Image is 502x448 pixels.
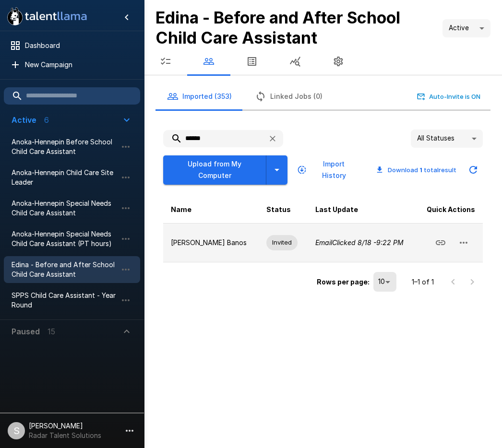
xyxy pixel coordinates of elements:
[308,196,416,224] th: Last Update
[411,130,483,148] div: All Statuses
[429,237,452,246] span: Copy Interview Link
[295,155,361,185] button: Import History
[373,272,396,291] div: 10
[315,238,404,247] i: Email Clicked 8/18 - 9:22 PM
[243,83,334,110] button: Linked Jobs (0)
[317,277,370,287] p: Rows per page:
[415,89,483,104] button: Auto-Invite is ON
[155,8,400,47] b: Edina - Before and After School Child Care Assistant
[419,166,422,174] b: 1
[171,238,251,248] p: [PERSON_NAME] Banos
[266,238,298,247] span: Invited
[259,196,308,224] th: Status
[155,83,243,110] button: Imported (353)
[442,19,490,37] div: Active
[412,277,434,287] p: 1–1 of 1
[369,163,464,177] button: Download 1 totalresult
[464,160,483,179] button: Updated Today - 8:26 AM
[416,196,483,224] th: Quick Actions
[163,196,259,224] th: Name
[163,155,266,185] button: Upload from My Computer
